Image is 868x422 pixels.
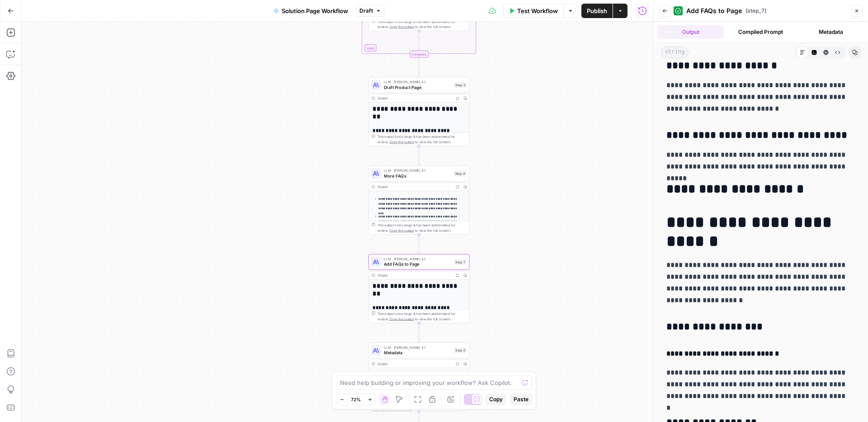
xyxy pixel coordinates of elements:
span: Solution Page Workflow [282,6,348,15]
span: string [661,47,689,58]
span: Copy the output [389,25,414,29]
g: Edge from step_3 to step_4 [418,146,420,165]
div: This output is too large & has been abbreviated for review. to view the full content. [377,19,467,29]
div: Step 7 [454,259,466,265]
div: Output [377,184,452,190]
span: Copy [489,395,503,403]
span: LLM · [PERSON_NAME] 4.1 [384,256,452,262]
button: Output [657,25,724,39]
span: 72% [351,396,361,403]
div: Output [377,96,452,101]
button: Draft [355,5,385,17]
g: Edge from step_4 to step_7 [418,234,420,253]
span: Draft Product Page [384,84,452,90]
button: Metadata [798,25,864,39]
div: Step 3 [454,82,466,88]
div: This output is too large & has been abbreviated for review. to view the full content. [377,134,467,145]
span: ( step_7 ) [745,7,766,15]
div: Output [377,272,452,278]
div: Step 4 [454,170,467,176]
g: Edge from step_7 to step_5 [418,323,420,342]
span: Metadata [384,349,452,356]
button: Paste [510,394,532,405]
span: Add FAQs to Page [686,6,742,15]
span: LLM · [PERSON_NAME] 4.1 [384,80,452,85]
g: Edge from step_2-iteration-end to step_3 [418,58,420,77]
span: Add FAQs to Page [384,261,452,267]
span: LLM · [PERSON_NAME] 4.1 [384,345,452,350]
span: Publish [587,6,607,15]
button: Solution Page Workflow [268,4,354,18]
span: Test Workflow [517,6,558,15]
div: Complete [368,51,469,58]
div: This output is too large & has been abbreviated for review. to view the full content. [377,311,467,321]
div: Step 5 [454,347,466,353]
span: Copy the output [389,229,414,233]
div: This output is too large & has been abbreviated for review. to view the full content. [377,223,467,233]
span: Draft [359,7,373,15]
button: Publish [581,4,613,18]
span: Copy the output [389,317,414,321]
span: LLM · [PERSON_NAME] 4.1 [384,168,451,173]
span: More FAQs [384,173,451,179]
button: Test Workflow [503,4,563,18]
div: Output [377,361,452,366]
button: Compiled Prompt [727,25,794,39]
span: Paste [514,395,528,403]
button: Copy [486,394,506,405]
span: Copy the output [389,140,414,144]
div: Complete [410,51,428,58]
